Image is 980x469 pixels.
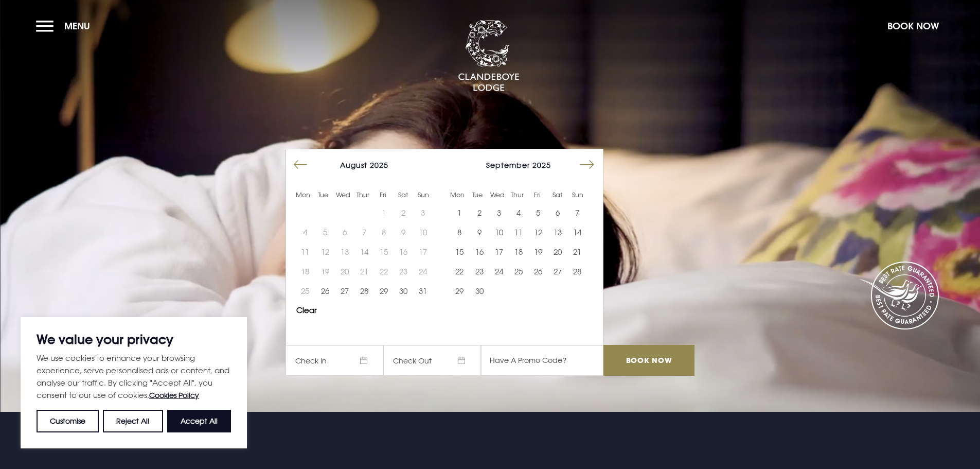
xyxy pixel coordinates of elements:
[548,242,567,262] td: Choose Saturday, September 20, 2025 as your start date.
[37,352,231,402] p: We use cookies to enhance your browsing experience, serve personalised ads or content, and analys...
[450,242,469,262] button: 15
[458,20,520,92] img: Clandeboye Lodge
[450,281,469,301] td: Choose Monday, September 29, 2025 as your start date.
[489,203,509,222] td: Choose Wednesday, September 3, 2025 as your start date.
[481,345,603,376] input: Have A Promo Code?
[469,222,489,242] td: Choose Tuesday, September 9, 2025 as your start date.
[450,222,469,242] td: Choose Monday, September 8, 2025 as your start date.
[315,281,334,301] td: Choose Tuesday, August 26, 2025 as your start date.
[469,281,489,301] td: Choose Tuesday, September 30, 2025 as your start date.
[509,262,528,281] td: Choose Thursday, September 25, 2025 as your start date.
[286,345,383,376] span: Check In
[567,262,587,281] td: Choose Sunday, September 28, 2025 as your start date.
[383,345,481,376] span: Check Out
[603,345,694,376] input: Book Now
[374,281,394,301] td: Choose Friday, August 29, 2025 as your start date.
[469,242,489,262] button: 16
[354,281,374,301] button: 28
[37,333,231,345] p: We value your privacy
[413,281,433,301] td: Choose Sunday, August 31, 2025 as your start date.
[394,281,413,301] td: Choose Saturday, August 30, 2025 as your start date.
[340,161,367,169] span: August
[335,281,354,301] button: 27
[450,242,469,262] td: Choose Monday, September 15, 2025 as your start date.
[469,203,489,222] button: 2
[567,222,587,242] td: Choose Sunday, September 14, 2025 as your start date.
[450,203,469,222] td: Choose Monday, September 1, 2025 as your start date.
[21,317,247,448] div: We value your privacy
[103,410,163,432] button: Reject All
[167,410,231,432] button: Accept All
[528,242,548,262] button: 19
[36,15,95,37] button: Menu
[469,262,489,281] td: Choose Tuesday, September 23, 2025 as your start date.
[548,262,567,281] button: 27
[509,222,528,242] button: 11
[37,410,99,432] button: Customise
[450,281,469,301] button: 29
[528,242,548,262] td: Choose Friday, September 19, 2025 as your start date.
[354,281,374,301] td: Choose Thursday, August 28, 2025 as your start date.
[469,281,489,301] button: 30
[509,203,528,222] button: 4
[413,281,433,301] button: 31
[509,203,528,222] td: Choose Thursday, September 4, 2025 as your start date.
[509,222,528,242] td: Choose Thursday, September 11, 2025 as your start date.
[489,242,509,262] button: 17
[370,161,388,169] span: 2025
[567,222,587,242] button: 14
[548,203,567,222] td: Choose Saturday, September 6, 2025 as your start date.
[548,222,567,242] td: Choose Saturday, September 13, 2025 as your start date.
[528,222,548,242] button: 12
[528,203,548,222] button: 5
[489,262,509,281] button: 24
[469,222,489,242] button: 9
[528,203,548,222] td: Choose Friday, September 5, 2025 as your start date.
[567,203,587,222] td: Choose Sunday, September 7, 2025 as your start date.
[450,222,469,242] button: 8
[528,262,548,281] button: 26
[532,161,551,169] span: 2025
[335,281,354,301] td: Choose Wednesday, August 27, 2025 as your start date.
[567,242,587,262] td: Choose Sunday, September 21, 2025 as your start date.
[489,242,509,262] td: Choose Wednesday, September 17, 2025 as your start date.
[64,20,90,32] span: Menu
[528,262,548,281] td: Choose Friday, September 26, 2025 as your start date.
[528,222,548,242] td: Choose Friday, September 12, 2025 as your start date.
[548,242,567,262] button: 20
[489,222,509,242] td: Choose Wednesday, September 10, 2025 as your start date.
[489,203,509,222] button: 3
[149,391,199,399] a: Cookies Policy
[394,281,413,301] button: 30
[548,203,567,222] button: 6
[489,222,509,242] button: 10
[489,262,509,281] td: Choose Wednesday, September 24, 2025 as your start date.
[315,281,334,301] button: 26
[450,262,469,281] button: 22
[509,262,528,281] button: 25
[882,15,944,37] button: Book Now
[450,203,469,222] button: 1
[296,306,317,314] button: Clear
[509,242,528,262] button: 18
[291,155,310,175] button: Move backward to switch to the previous month.
[567,242,587,262] button: 21
[469,262,489,281] button: 23
[548,262,567,281] td: Choose Saturday, September 27, 2025 as your start date.
[567,262,587,281] button: 28
[577,155,597,175] button: Move forward to switch to the next month.
[509,242,528,262] td: Choose Thursday, September 18, 2025 as your start date.
[548,222,567,242] button: 13
[486,161,530,169] span: September
[469,242,489,262] td: Choose Tuesday, September 16, 2025 as your start date.
[469,203,489,222] td: Choose Tuesday, September 2, 2025 as your start date.
[567,203,587,222] button: 7
[374,281,394,301] button: 29
[450,262,469,281] td: Choose Monday, September 22, 2025 as your start date.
